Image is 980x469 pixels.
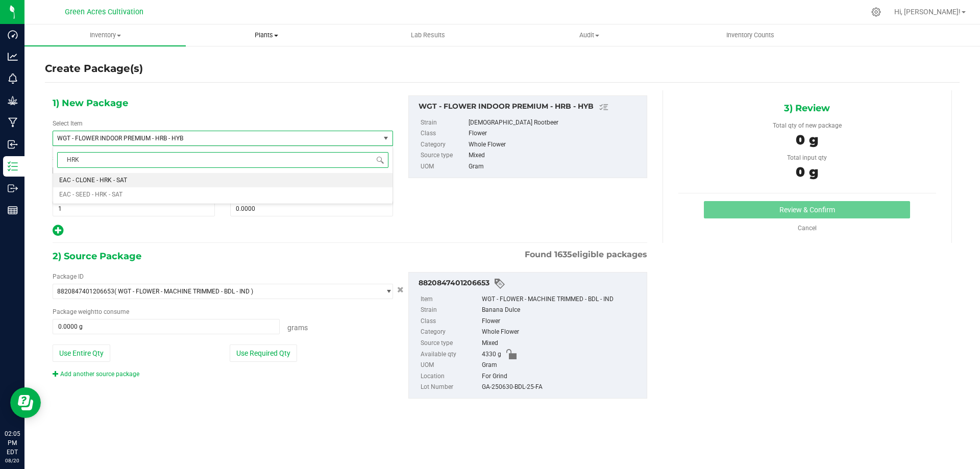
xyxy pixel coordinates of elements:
[421,371,480,382] label: Location
[482,360,642,371] div: Gram
[713,31,788,40] span: Inventory Counts
[53,119,83,128] label: Select Item
[24,24,186,46] a: Inventory
[784,101,830,116] span: 3) Review
[53,95,128,111] span: 1) New Package
[186,31,347,40] span: Plants
[8,30,18,40] inline-svg: Dashboard
[8,73,18,84] inline-svg: Monitoring
[482,294,642,305] div: WGT - FLOWER - MACHINE TRIMMED - BDL - IND
[8,139,18,150] inline-svg: Inbound
[421,139,467,151] label: Category
[8,161,18,171] inline-svg: Inventory
[704,201,910,218] button: Review & Confirm
[419,101,642,113] div: WGT - FLOWER INDOOR PREMIUM - HRB - HYB
[508,24,670,46] a: Audit
[796,164,818,180] span: 0 g
[397,31,459,40] span: Lab Results
[186,24,347,46] a: Plants
[509,31,669,40] span: Audit
[5,457,20,464] p: 08/20
[482,316,642,327] div: Flower
[670,24,831,46] a: Inventory Counts
[419,278,642,290] div: 8820847401206653
[65,8,143,16] span: Green Acres Cultivation
[787,154,827,161] span: Total input qty
[482,305,642,316] div: Banana Dulce
[347,24,508,46] a: Lab Results
[482,327,642,338] div: Whole Flower
[796,132,818,148] span: 0 g
[469,150,641,161] div: Mixed
[525,249,647,261] span: Found eligible packages
[469,161,641,172] div: Gram
[870,7,883,17] div: Manage settings
[53,371,139,378] a: Add another source package
[8,95,18,106] inline-svg: Grow
[482,371,642,382] div: For Grind
[421,382,480,393] label: Lot Number
[394,283,407,298] button: Cancel button
[8,205,18,215] inline-svg: Reports
[421,305,480,316] label: Strain
[421,338,480,349] label: Source type
[57,135,363,142] span: WGT - FLOWER INDOOR PREMIUM - HRB - HYB
[230,344,297,362] button: Use Required Qty
[8,117,18,128] inline-svg: Manufacturing
[8,183,18,193] inline-svg: Outbound
[773,122,842,129] span: Total qty of new package
[421,349,480,360] label: Available qty
[894,8,961,16] span: Hi, [PERSON_NAME]!
[10,387,41,418] iframe: Resource center
[798,225,817,232] a: Cancel
[380,131,393,145] span: select
[421,150,467,161] label: Source type
[554,250,572,259] span: 1635
[421,327,480,338] label: Category
[8,52,18,62] inline-svg: Analytics
[469,117,641,129] div: [DEMOGRAPHIC_DATA] Rootbeer
[53,344,110,362] button: Use Entire Qty
[469,139,641,151] div: Whole Flower
[421,316,480,327] label: Class
[421,117,467,129] label: Strain
[482,349,501,360] span: 4330 g
[421,360,480,371] label: UOM
[482,338,642,349] div: Mixed
[421,294,480,305] label: Item
[5,429,20,457] p: 02:05 PM EDT
[45,61,143,76] h4: Create Package(s)
[287,324,308,332] span: Grams
[421,128,467,139] label: Class
[24,31,186,40] span: Inventory
[421,161,467,172] label: UOM
[469,128,641,139] div: Flower
[482,382,642,393] div: GA-250630-BDL-25-FA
